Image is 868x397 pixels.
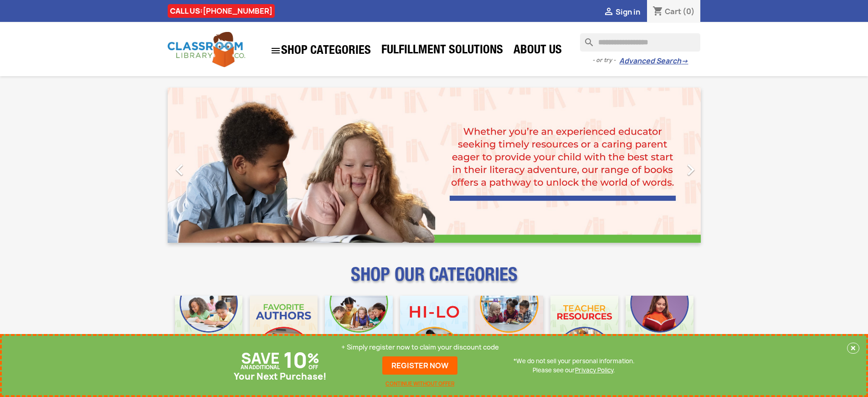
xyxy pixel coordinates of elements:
a: Previous [168,88,248,243]
span: → [681,57,688,66]
img: CLC_Phonics_And_Decodables_Mobile.jpg [325,296,393,364]
a: About Us [509,42,566,60]
i:  [603,7,614,18]
ul: Carousel container [168,88,701,243]
span: (0) [683,6,695,16]
img: CLC_Teacher_Resources_Mobile.jpg [550,296,618,364]
i: search [580,33,591,44]
a: [PHONE_NUMBER] [203,6,272,16]
img: CLC_Dyslexia_Mobile.jpg [626,296,693,364]
span: Cart [665,6,681,16]
img: CLC_HiLo_Mobile.jpg [400,296,468,364]
img: CLC_Fiction_Nonfiction_Mobile.jpg [475,296,543,364]
i:  [168,158,191,181]
span: - or try - [592,56,619,65]
a: Advanced Search→ [619,57,688,66]
p: SHOP OUR CATEGORIES [168,272,701,288]
i:  [270,45,281,56]
a: SHOP CATEGORIES [266,41,375,61]
input: Search [580,33,700,52]
a:  Sign in [603,7,640,17]
i: shopping_cart [652,6,663,17]
span: Sign in [616,7,640,17]
a: Fulfillment Solutions [377,42,508,60]
img: Classroom Library Company [168,32,245,67]
img: CLC_Bulk_Mobile.jpg [175,296,243,364]
i:  [679,158,702,181]
img: CLC_Favorite_Authors_Mobile.jpg [250,296,318,364]
div: CALL US: [168,4,275,18]
a: Next [621,88,701,243]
